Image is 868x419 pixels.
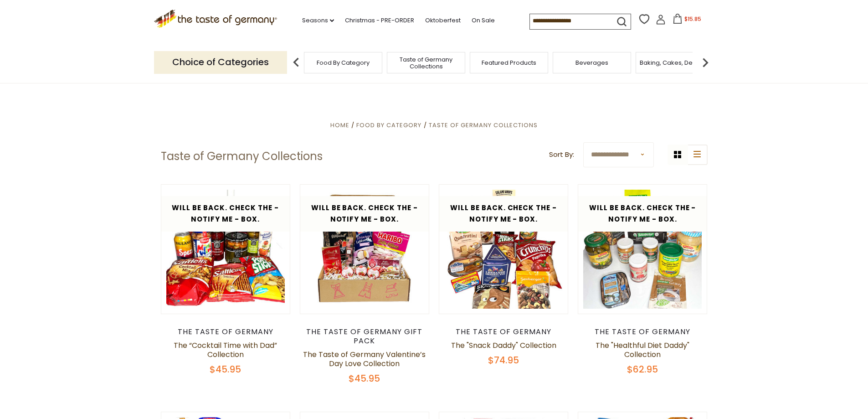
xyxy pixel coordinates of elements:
span: $45.95 [210,363,241,376]
a: Oktoberfest [425,16,461,26]
a: Seasons [302,16,334,26]
div: The Taste of Germany [161,327,291,336]
div: The Taste of Germany Gift Pack [300,327,430,346]
a: Beverages [575,59,608,66]
img: The "Snack Daddy" Collection [439,185,568,314]
a: Food By Category [356,121,421,129]
span: $45.95 [349,372,380,385]
button: $15.85 [668,14,706,27]
a: Home [330,121,349,129]
img: The Taste of Germany Valentine’s Day Love Collection [300,185,429,314]
a: Food By Category [317,59,370,66]
img: previous arrow [287,53,305,72]
p: Choice of Categories [154,51,287,73]
h1: Taste of Germany Collections [161,150,323,163]
a: Baking, Cakes, Desserts [640,59,710,66]
div: The Taste of Germany [439,327,569,336]
img: The "Healthful Diet Daddy" Collection [578,185,707,314]
span: $15.85 [684,15,701,23]
a: On Sale [472,16,495,26]
span: $62.95 [627,363,658,376]
a: Taste of Germany Collections [429,121,538,129]
a: The "Snack Daddy" Collection [451,340,556,351]
img: next arrow [696,53,714,72]
img: The “Cocktail Time with Dad” Collection [161,185,290,314]
div: The Taste of Germany [578,327,708,336]
a: Christmas - PRE-ORDER [345,16,414,26]
label: Sort By: [549,149,574,160]
a: The Taste of Germany Valentine’s Day Love Collection [303,349,426,369]
a: Taste of Germany Collections [390,56,462,70]
a: The "Healthful Diet Daddy" Collection [596,340,689,360]
a: The “Cocktail Time with Dad” Collection [174,340,277,360]
span: $74.95 [488,354,519,367]
a: Featured Products [482,59,536,66]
